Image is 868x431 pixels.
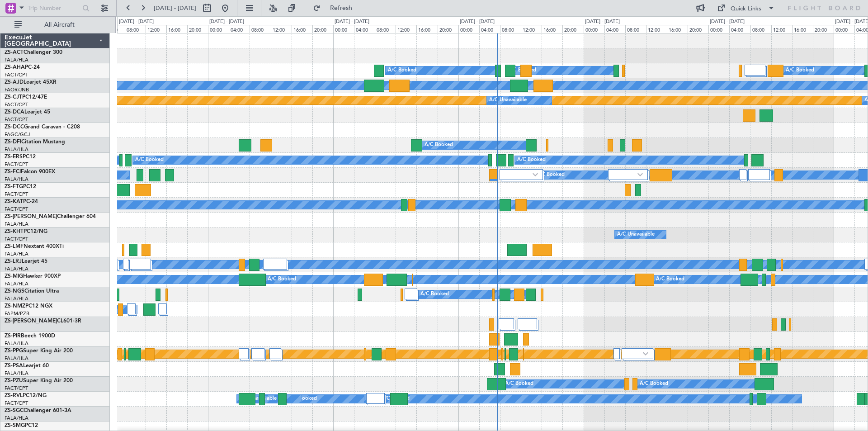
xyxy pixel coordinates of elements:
[458,25,479,33] div: 00:00
[375,25,396,33] div: 08:00
[209,18,244,26] div: [DATE] - [DATE]
[5,86,29,93] a: FAOR/JNB
[708,25,729,33] div: 00:00
[5,289,59,294] a: ZS-NGSCitation Ultra
[688,25,708,33] div: 20:00
[288,392,317,406] div: A/C Booked
[5,206,28,213] a: FACT/CPT
[5,57,28,63] a: FALA/HLA
[5,318,57,324] span: ZS-[PERSON_NAME]
[5,280,28,287] a: FALA/HLA
[5,400,28,407] a: FACT/CPT
[500,25,521,33] div: 08:00
[388,64,416,77] div: A/C Booked
[250,25,270,33] div: 08:00
[5,363,49,369] a: ZS-PSALearjet 60
[5,333,55,339] a: ZS-PIRBeech 1900D
[834,25,854,33] div: 00:00
[786,64,814,77] div: A/C Booked
[542,25,562,33] div: 16:00
[5,355,28,362] a: FALA/HLA
[643,352,648,355] img: arrow-gray.svg
[5,236,28,242] a: FACT/CPT
[5,259,47,264] a: ZS-LRJLearjet 45
[5,363,23,369] span: ZS-PSA
[5,80,24,85] span: ZS-AJD
[5,146,28,153] a: FALA/HLA
[5,221,28,227] a: FALA/HLA
[5,423,38,428] a: ZS-SMGPC12
[5,415,28,422] a: FALA/HLA
[354,25,375,33] div: 04:00
[333,25,354,33] div: 00:00
[5,393,47,398] a: ZS-RVLPC12/NG
[710,18,745,26] div: [DATE] - [DATE]
[750,25,771,33] div: 08:00
[5,154,23,160] span: ZS-ERS
[5,289,24,294] span: ZS-NGS
[536,168,565,182] div: A/C Booked
[5,385,28,392] a: FACT/CPT
[5,109,50,115] a: ZS-DCALearjet 45
[416,25,437,33] div: 16:00
[119,18,154,26] div: [DATE] - [DATE]
[5,274,61,279] a: ZS-MIGHawker 900XP
[5,131,30,138] a: FAGC/GCJ
[584,25,604,33] div: 00:00
[585,18,620,26] div: [DATE] - [DATE]
[5,65,40,70] a: ZS-AHAPC-24
[646,25,667,33] div: 12:00
[146,25,166,33] div: 12:00
[5,229,47,234] a: ZS-KHTPC12/NG
[5,310,29,317] a: FAPM/PZB
[312,25,333,33] div: 20:00
[420,288,449,301] div: A/C Booked
[5,71,28,78] a: FACT/CPT
[5,244,64,249] a: ZS-LMFNextant 400XTi
[125,25,146,33] div: 08:00
[5,340,28,347] a: FALA/HLA
[5,95,47,100] a: ZS-CJTPC12/47E
[425,138,453,152] div: A/C Booked
[792,25,813,33] div: 16:00
[5,318,81,324] a: ZS-[PERSON_NAME]CL601-3R
[239,392,277,406] div: A/C Unavailable
[187,25,208,33] div: 20:00
[5,229,24,234] span: ZS-KHT
[5,80,57,85] a: ZS-AJDLearjet 45XR
[505,377,533,391] div: A/C Booked
[5,408,71,413] a: ZS-SGCChallenger 601-3A
[771,25,792,33] div: 12:00
[5,124,80,130] a: ZS-DCCGrand Caravan - C208
[5,184,36,189] a: ZS-FTGPC12
[604,25,625,33] div: 04:00
[5,303,52,309] a: ZS-NMZPC12 NGX
[5,169,55,175] a: ZS-FCIFalcon 900EX
[5,303,25,309] span: ZS-NMZ
[5,348,23,354] span: ZS-PPG
[135,153,164,167] div: A/C Booked
[5,393,23,398] span: ZS-RVL
[5,101,28,108] a: FACT/CPT
[5,244,24,249] span: ZS-LMF
[5,214,57,219] span: ZS-[PERSON_NAME]
[10,18,98,32] button: All Aircraft
[617,228,655,242] div: A/C Unavailable
[5,176,28,183] a: FALA/HLA
[562,25,583,33] div: 20:00
[640,377,668,391] div: A/C Booked
[656,273,684,286] div: A/C Booked
[166,25,187,33] div: 16:00
[479,25,500,33] div: 04:00
[5,295,28,302] a: FALA/HLA
[5,191,28,198] a: FACT/CPT
[5,370,28,377] a: FALA/HLA
[5,139,21,145] span: ZS-DFI
[5,265,28,272] a: FALA/HLA
[5,274,23,279] span: ZS-MIG
[5,109,24,115] span: ZS-DCA
[5,214,96,219] a: ZS-[PERSON_NAME]Challenger 604
[396,25,416,33] div: 12:00
[637,173,643,176] img: arrow-gray.svg
[28,1,80,15] input: Trip Number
